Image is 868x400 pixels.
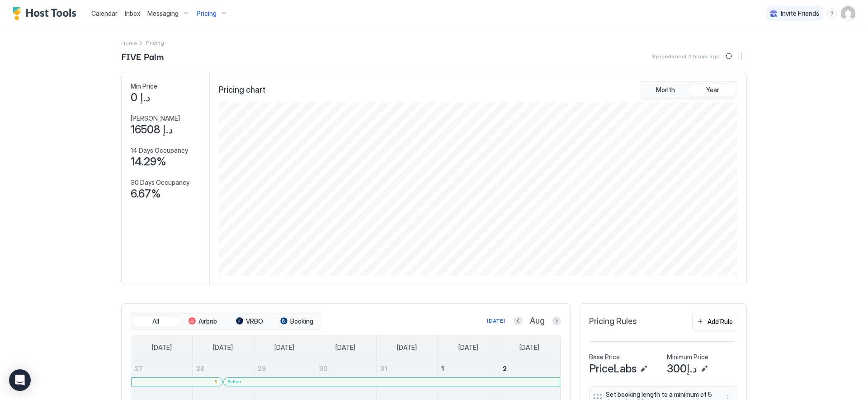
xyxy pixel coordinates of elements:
[180,315,225,328] button: Airbnb
[227,379,556,385] div: Balhar
[723,51,734,61] button: Sync prices
[152,344,172,352] span: [DATE]
[152,317,159,325] span: All
[589,316,637,327] span: Pricing Rules
[441,365,444,372] span: 1
[274,344,294,352] span: [DATE]
[841,6,855,21] div: User profile
[254,360,315,377] a: July 29, 2025
[377,360,438,377] a: July 31, 2025
[486,315,506,326] button: [DATE]
[826,8,837,19] div: menu
[706,86,719,94] span: Year
[219,85,265,95] span: Pricing chart
[514,316,523,325] button: Previous month
[503,365,507,372] span: 2
[319,365,328,372] span: 30
[388,335,426,360] a: Thursday
[487,317,505,325] div: [DATE]
[9,369,31,391] div: Open Intercom Messenger
[204,335,242,360] a: Monday
[146,39,164,46] span: Breadcrumb
[91,9,118,18] a: Calendar
[125,9,140,18] a: Inbox
[131,313,321,330] div: tab-group
[290,317,313,325] span: Booking
[690,84,735,96] button: Year
[519,344,539,352] span: [DATE]
[552,316,561,325] button: Next month
[246,317,263,325] span: VRBO
[131,179,189,187] span: 30 Days Occupancy
[458,344,478,352] span: [DATE]
[131,187,161,201] span: 6.67%
[781,9,819,18] span: Invite Friends
[131,360,192,377] a: July 27, 2025
[227,379,241,385] span: Balhar
[510,335,548,360] a: Saturday
[380,365,387,372] span: 31
[131,146,188,155] span: 14 Days Occupancy
[692,313,737,330] button: Add Rule
[131,114,180,122] span: [PERSON_NAME]
[13,7,80,20] a: Host Tools Logo
[131,91,151,104] span: د.إ 0
[736,51,747,61] button: More options
[638,363,649,374] button: Edit
[213,344,233,352] span: [DATE]
[449,335,487,360] a: Friday
[196,365,204,372] span: 28
[131,155,166,169] span: 14.29%
[530,316,545,326] span: Aug
[708,317,733,326] div: Add Rule
[133,315,178,328] button: All
[699,363,710,374] button: Edit
[652,53,720,60] span: Synced about 2 hours ago
[438,360,499,377] a: August 1, 2025
[589,362,637,376] span: PriceLabs
[736,51,747,61] div: menu
[667,362,697,376] span: د.إ300
[326,335,364,360] a: Wednesday
[667,353,708,361] span: Minimum Price
[315,360,376,377] a: July 30, 2025
[265,335,303,360] a: Tuesday
[125,9,140,17] span: Inbox
[131,123,173,136] span: د.إ 16508
[131,82,157,90] span: Min Price
[589,353,620,361] span: Base Price
[193,360,254,377] a: July 28, 2025
[335,344,355,352] span: [DATE]
[197,9,217,18] span: Pricing
[499,360,560,377] a: August 2, 2025
[121,40,137,47] span: Home
[121,38,137,47] div: Breadcrumb
[258,365,266,372] span: 29
[227,315,272,328] button: VRBO
[121,38,137,47] a: Home
[198,317,217,325] span: Airbnb
[91,9,118,17] span: Calendar
[143,335,181,360] a: Sunday
[274,315,319,328] button: Booking
[121,49,164,63] span: FIVE Palm
[397,344,417,352] span: [DATE]
[656,86,675,94] span: Month
[643,84,688,96] button: Month
[147,9,179,18] span: Messaging
[135,365,143,372] span: 27
[641,81,737,99] div: tab-group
